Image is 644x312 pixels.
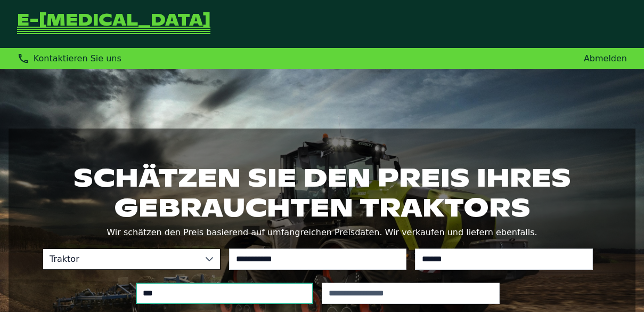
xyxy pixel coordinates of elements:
[43,225,601,240] p: Wir schätzen den Preis basierend auf umfangreichen Preisdaten. Wir verkaufen und liefern ebenfalls.
[584,53,627,63] a: Abmelden
[17,52,121,65] div: Kontaktieren Sie uns
[43,249,199,269] span: Traktor
[34,53,121,63] span: Kontaktieren Sie uns
[43,163,601,222] h1: Schätzen Sie den Preis Ihres gebrauchten Traktors
[17,13,210,35] a: Zurück zur Startseite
